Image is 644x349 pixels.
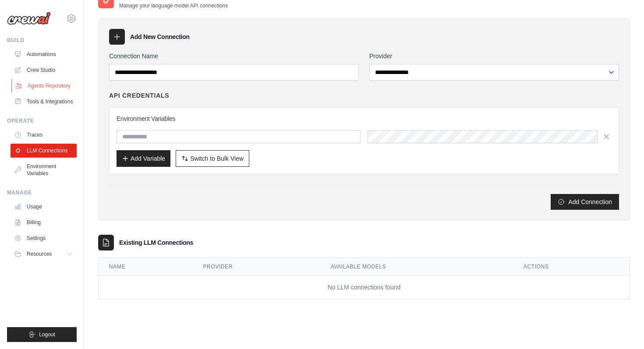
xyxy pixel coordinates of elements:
[11,128,77,142] a: Traces
[11,215,77,229] a: Billing
[190,154,244,163] span: Switch to Bulk View
[11,79,78,93] a: Agents Repository
[117,150,170,167] button: Add Variable
[513,258,630,276] th: Actions
[11,95,77,109] a: Tools & Integrations
[27,250,52,257] span: Resources
[551,194,619,210] button: Add Connection
[11,47,77,61] a: Automations
[109,52,359,60] label: Connection Name
[11,63,77,77] a: Crew Studio
[11,159,77,180] a: Environment Variables
[119,238,193,247] h3: Existing LLM Connections
[39,331,55,338] span: Logout
[7,12,51,25] img: Logo
[7,37,77,44] div: Build
[99,258,193,276] th: Name
[7,327,77,342] button: Logout
[7,189,77,196] div: Manage
[176,150,249,167] button: Switch to Bulk View
[117,114,612,123] h3: Environment Variables
[11,200,77,214] a: Usage
[130,32,190,41] h3: Add New Connection
[193,258,320,276] th: Provider
[11,247,77,261] button: Resources
[11,231,77,245] a: Settings
[99,276,630,299] td: No LLM connections found
[11,144,77,158] a: LLM Connections
[109,91,169,100] h4: API Credentials
[320,258,513,276] th: Available Models
[119,2,228,9] p: Manage your language model API connections
[7,117,77,124] div: Operate
[369,52,619,60] label: Provider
